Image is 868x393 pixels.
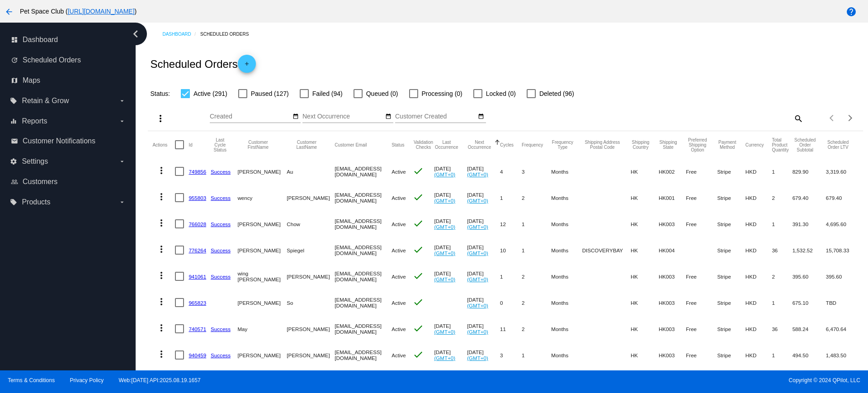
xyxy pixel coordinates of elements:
mat-cell: 1 [772,342,792,368]
mat-cell: HK [631,211,659,237]
mat-cell: 2 [522,289,551,316]
mat-cell: [DATE] [467,289,500,316]
i: arrow_drop_down [118,158,126,165]
span: Active [392,352,406,358]
a: Success [211,195,231,201]
span: Customers [23,178,57,186]
mat-cell: [DATE] [467,263,500,289]
mat-cell: [PERSON_NAME] [237,158,287,185]
mat-cell: 395.60 [793,263,826,289]
i: people_outline [11,178,18,185]
a: update Scheduled Orders [11,53,126,67]
mat-cell: 2 [772,263,792,289]
mat-header-cell: Total Product Quantity [772,131,792,158]
mat-cell: Free [686,263,717,289]
button: Change sorting for ShippingState [659,140,678,150]
mat-cell: Months [551,263,582,289]
a: (GMT+0) [467,250,488,256]
span: Customer Notifications [23,137,95,145]
mat-cell: 1 [522,237,551,263]
i: map [11,77,18,84]
a: 766028 [189,221,206,227]
mat-cell: [DATE] [434,316,467,342]
mat-cell: Au [287,158,335,185]
a: Success [211,274,231,279]
button: Change sorting for LastOccurrenceUtc [434,140,459,150]
mat-cell: [EMAIL_ADDRESS][DOMAIN_NAME] [335,316,392,342]
mat-cell: 1,483.50 [826,342,859,368]
mat-cell: 2 [522,263,551,289]
mat-cell: [DATE] [467,185,500,211]
i: equalizer [10,118,17,125]
a: map Maps [11,73,126,88]
i: arrow_drop_down [118,199,126,206]
mat-cell: HKD [745,211,772,237]
span: Active [392,274,406,279]
mat-cell: Stripe [717,158,745,185]
a: (GMT+0) [434,171,455,177]
mat-icon: more_vert [156,270,167,281]
mat-cell: Free [686,185,717,211]
mat-cell: 1 [772,289,792,316]
mat-cell: HK [631,263,659,289]
mat-cell: Free [686,342,717,368]
mat-cell: HK [631,316,659,342]
mat-cell: [EMAIL_ADDRESS][DOMAIN_NAME] [335,185,392,211]
mat-cell: HK003 [659,263,686,289]
mat-icon: more_vert [156,322,167,333]
mat-icon: more_vert [156,296,167,307]
mat-icon: search [793,111,803,125]
mat-cell: HK003 [659,342,686,368]
mat-icon: date_range [478,113,484,120]
mat-cell: Months [551,237,582,263]
mat-cell: Free [686,158,717,185]
mat-cell: HK001 [659,185,686,211]
mat-cell: Stripe [717,263,745,289]
mat-cell: HKD [745,158,772,185]
mat-cell: HK [631,158,659,185]
mat-cell: HKD [745,185,772,211]
i: local_offer [10,199,17,206]
mat-cell: 1 [522,211,551,237]
span: Maps [23,76,40,85]
mat-cell: [DATE] [467,158,500,185]
mat-cell: 1 [522,342,551,368]
span: Active [392,326,406,332]
button: Change sorting for CustomerLastName [287,140,326,150]
span: Deleted (96) [539,88,574,99]
mat-cell: 36 [772,316,792,342]
a: (GMT+0) [434,355,455,361]
mat-cell: HKD [745,316,772,342]
mat-cell: [DATE] [467,211,500,237]
a: (GMT+0) [434,276,455,282]
h2: Scheduled Orders [150,55,255,73]
mat-cell: [EMAIL_ADDRESS][DOMAIN_NAME] [335,289,392,316]
span: Processing (0) [422,88,462,99]
button: Change sorting for CurrencyIso [745,142,764,147]
mat-cell: Months [551,289,582,316]
mat-cell: 588.24 [793,316,826,342]
a: dashboard Dashboard [11,33,126,47]
mat-cell: HKD [745,237,772,263]
mat-cell: 12 [500,211,522,237]
a: (GMT+0) [434,224,455,230]
mat-icon: more_vert [155,113,166,124]
mat-icon: date_range [385,113,392,120]
button: Change sorting for PreferredShippingOption [686,137,709,152]
span: Scheduled Orders [23,56,81,64]
span: Active [392,247,406,253]
mat-cell: [PERSON_NAME] [287,316,335,342]
a: (GMT+0) [467,198,488,204]
mat-icon: check [413,349,424,360]
button: Change sorting for FrequencyType [551,140,574,150]
i: local_offer [10,97,17,104]
a: 740571 [189,326,206,332]
mat-icon: check [413,323,424,334]
i: arrow_drop_down [118,118,126,125]
button: Previous page [823,109,841,127]
mat-cell: [DATE] [467,237,500,263]
mat-cell: 4,695.60 [826,211,859,237]
mat-cell: [PERSON_NAME] [287,342,335,368]
mat-cell: 679.40 [826,185,859,211]
span: Queued (0) [366,88,398,99]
